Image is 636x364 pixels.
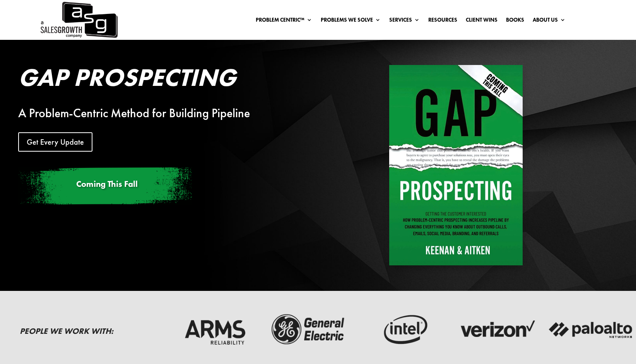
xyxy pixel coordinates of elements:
[18,132,92,152] a: Get Every Update
[18,109,328,118] div: A Problem-Centric Method for Building Pipeline
[454,312,540,347] img: verizon-logo-dark
[389,65,523,265] img: Gap Prospecting - Coming This Fall
[76,178,138,190] span: Coming This Fall
[548,312,634,347] img: palato-networks-logo-dark
[18,65,328,94] h2: Gap Prospecting
[172,312,258,347] img: arms-reliability-logo-dark
[266,312,352,347] img: ge-logo-dark
[360,312,446,347] img: intel-logo-dark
